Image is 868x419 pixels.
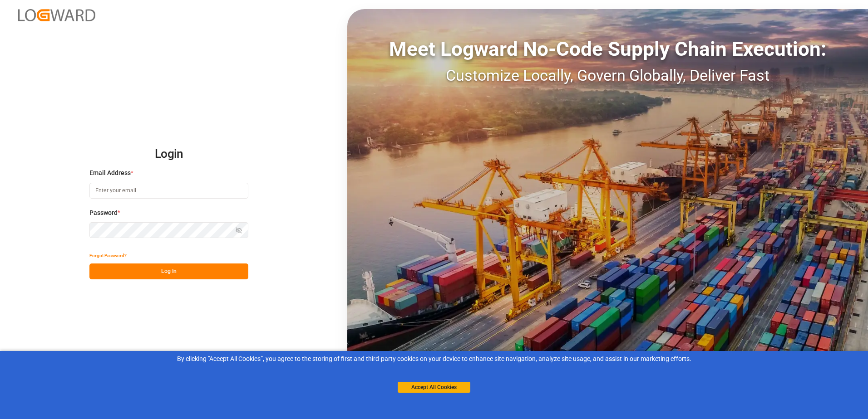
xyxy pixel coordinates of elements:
span: Password [89,208,118,218]
button: Log In [89,263,248,279]
button: Forgot Password? [89,248,127,263]
img: Logward_new_orange.png [18,9,95,21]
h2: Login [89,140,248,169]
button: Accept All Cookies [398,382,470,393]
div: Meet Logward No-Code Supply Chain Execution: [347,34,868,64]
div: By clicking "Accept All Cookies”, you agree to the storing of first and third-party cookies on yo... [6,354,862,364]
span: Email Address [89,168,131,178]
input: Enter your email [89,183,248,199]
div: Customize Locally, Govern Globally, Deliver Fast [347,64,868,87]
